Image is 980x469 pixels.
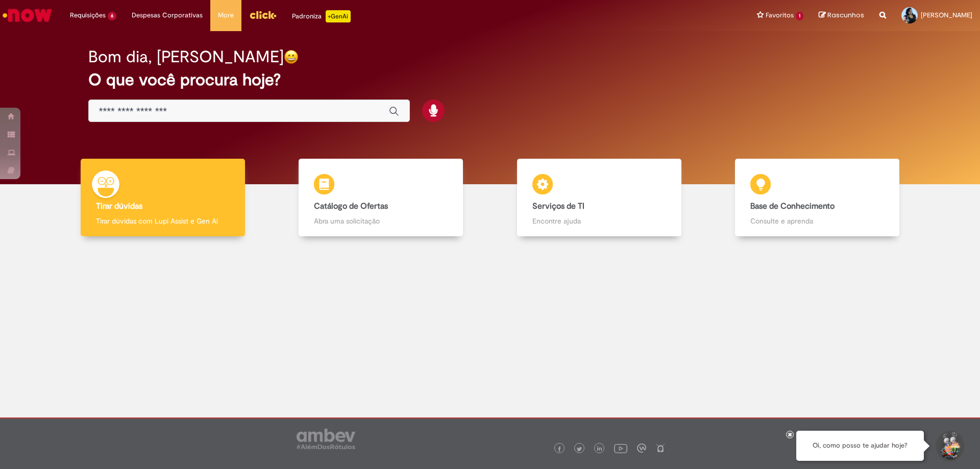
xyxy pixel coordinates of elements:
img: happy-face.png [284,50,299,64]
span: More [218,10,234,20]
a: Catálogo de Ofertas Abra uma solicitação [272,159,491,237]
span: Requisições [70,10,106,20]
b: Base de Conhecimento [750,201,835,211]
button: Iniciar Conversa de Suporte [934,431,965,461]
b: Tirar dúvidas [96,201,142,211]
span: Rascunhos [827,10,864,20]
h2: O que você procura hoje? [88,71,892,89]
img: logo_footer_workplace.png [637,443,646,453]
p: +GenAi [326,10,351,22]
a: Rascunhos [819,11,864,20]
img: logo_footer_ambev_rotulo_gray.png [297,429,355,449]
span: 1 [796,12,803,20]
b: Serviços de TI [532,201,584,211]
div: Padroniza [292,10,351,22]
img: logo_footer_facebook.png [557,447,562,452]
b: Catálogo de Ofertas [314,201,388,211]
img: ServiceNow [1,5,54,26]
a: Base de Conhecimento Consulte e aprenda [708,159,927,237]
img: logo_footer_linkedin.png [597,446,602,452]
div: Oi, como posso te ajudar hoje? [796,431,924,461]
img: logo_footer_naosei.png [656,443,665,453]
span: [PERSON_NAME] [921,11,972,19]
p: Tirar dúvidas com Lupi Assist e Gen Ai [96,216,230,226]
img: logo_footer_youtube.png [614,441,627,455]
span: Favoritos [766,10,794,20]
a: Tirar dúvidas Tirar dúvidas com Lupi Assist e Gen Ai [54,159,272,237]
span: Despesas Corporativas [132,10,203,20]
img: logo_footer_twitter.png [577,447,582,452]
span: 6 [108,12,116,20]
p: Abra uma solicitação [314,216,448,226]
p: Encontre ajuda [532,216,666,226]
h2: Bom dia, [PERSON_NAME] [88,48,284,66]
img: click_logo_yellow_360x200.png [249,7,277,22]
a: Serviços de TI Encontre ajuda [490,159,708,237]
p: Consulte e aprenda [750,216,884,226]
